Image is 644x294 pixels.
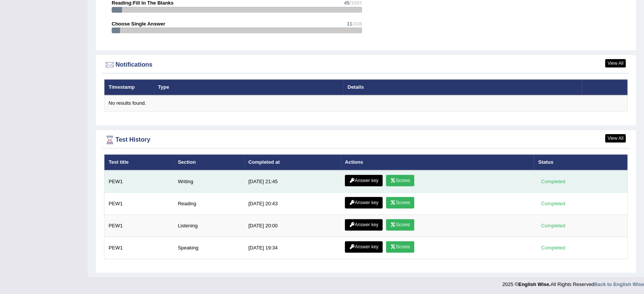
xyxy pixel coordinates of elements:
th: Completed at [244,154,341,170]
div: Completed [538,177,568,185]
td: Writing [174,170,244,193]
a: View All [605,134,626,142]
td: Reading [174,193,244,215]
a: Answer key [345,241,383,252]
a: Back to English Wise [594,281,644,287]
td: PEW1 [104,170,174,193]
td: Listening [174,215,244,237]
td: PEW1 [104,193,174,215]
th: Section [174,154,244,170]
th: Status [534,154,627,170]
a: Scores [386,219,414,230]
div: Completed [538,222,568,230]
div: Test History [104,134,628,145]
td: PEW1 [104,215,174,237]
span: /336 [352,21,362,27]
td: [DATE] 21:45 [244,170,341,193]
th: Type [154,79,343,95]
span: 11 [347,21,352,27]
td: [DATE] 20:00 [244,215,341,237]
th: Actions [341,154,534,170]
a: Scores [386,175,414,186]
a: Answer key [345,197,383,208]
th: Details [343,79,582,95]
a: Answer key [345,175,383,186]
td: [DATE] 20:43 [244,193,341,215]
strong: English Wise. [518,281,550,287]
div: No results found. [109,100,623,107]
strong: Choose Single Answer [112,21,165,27]
div: 2025 © All Rights Reserved [502,277,644,288]
div: Notifications [104,59,628,70]
a: Scores [386,241,414,252]
td: PEW1 [104,237,174,259]
td: [DATE] 19:34 [244,237,341,259]
a: Scores [386,197,414,208]
a: View All [605,59,626,67]
th: Test title [104,154,174,170]
td: Speaking [174,237,244,259]
div: Completed [538,200,568,208]
div: Completed [538,244,568,252]
a: Answer key [345,219,383,230]
th: Timestamp [104,79,154,95]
